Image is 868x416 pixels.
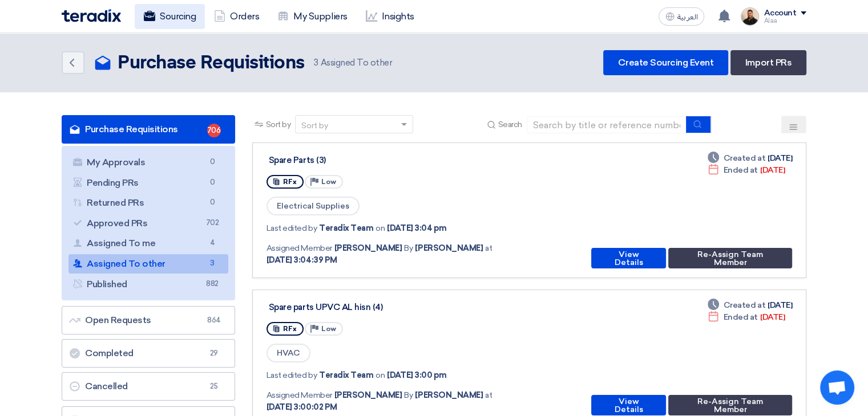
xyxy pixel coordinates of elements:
[267,401,337,413] span: [DATE] 3:00:02 PM
[267,344,310,362] span: HVAC
[334,389,402,401] span: [PERSON_NAME]
[267,242,332,254] span: Assigned Member
[387,369,446,381] span: [DATE] 3:00 pm
[62,9,121,22] img: Teradix logo
[267,389,332,401] span: Assigned Member
[376,369,385,381] span: on
[741,7,759,26] img: MAA_1717931611039.JPG
[415,242,483,254] span: [PERSON_NAME]
[404,389,413,401] span: By
[269,155,554,165] div: Spare Parts (3)
[724,152,765,164] span: Created at
[301,120,328,132] div: Sort by
[730,50,806,75] a: Import PRs
[498,119,522,130] span: Search
[62,372,235,401] a: Cancelled25
[820,370,854,405] div: Open chat
[68,214,228,233] a: Approved PRs
[764,9,796,18] div: Account
[319,222,373,234] span: Teradix Team
[62,306,235,335] a: Open Requests864
[267,197,360,215] span: Electrical Supplies
[668,395,792,415] button: Re-Assign Team Member
[677,13,697,21] span: العربية
[591,248,666,268] button: View Details
[68,193,228,213] a: Returned PRs
[135,4,205,29] a: Sourcing
[724,311,758,323] span: Ended at
[205,177,219,189] span: 0
[205,237,219,249] span: 4
[205,278,219,290] span: 882
[321,325,336,333] span: Low
[485,242,492,254] span: at
[659,7,704,26] button: العربية
[591,395,666,415] button: View Details
[205,258,219,270] span: 3
[668,248,792,268] button: Re-Assign Team Member
[269,302,554,312] div: Spare parts UPVC AL hisn (4)
[207,381,221,392] span: 25
[68,254,228,274] a: Assigned To other
[207,124,221,137] span: 706
[207,315,221,326] span: 864
[267,369,317,381] span: Last edited by
[205,197,219,209] span: 0
[724,299,765,311] span: Created at
[415,389,483,401] span: [PERSON_NAME]
[357,4,423,29] a: Insights
[708,152,792,164] div: [DATE]
[321,178,336,186] span: Low
[68,275,228,294] a: Published
[404,242,413,254] span: By
[267,254,337,266] span: [DATE] 3:04:39 PM
[205,156,219,168] span: 0
[283,325,297,333] span: RFx
[118,52,305,75] h2: Purchase Requisitions
[708,164,785,176] div: [DATE]
[376,222,385,234] span: on
[205,217,219,229] span: 702
[68,234,228,253] a: Assigned To me
[268,4,356,29] a: My Suppliers
[764,18,806,24] div: Alaa
[319,369,373,381] span: Teradix Team
[267,222,317,234] span: Last edited by
[724,164,758,176] span: Ended at
[62,115,235,144] a: Purchase Requisitions706
[266,119,291,130] span: Sort by
[68,153,228,172] a: My Approvals
[708,311,785,323] div: [DATE]
[314,58,318,68] span: 3
[68,173,228,193] a: Pending PRs
[387,222,446,234] span: [DATE] 3:04 pm
[314,56,392,70] span: Assigned To other
[62,339,235,368] a: Completed29
[207,348,221,359] span: 29
[603,50,728,75] a: Create Sourcing Event
[708,299,792,311] div: [DATE]
[283,178,297,186] span: RFx
[485,389,492,401] span: at
[205,4,268,29] a: Orders
[334,242,402,254] span: [PERSON_NAME]
[527,116,687,133] input: Search by title or reference number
